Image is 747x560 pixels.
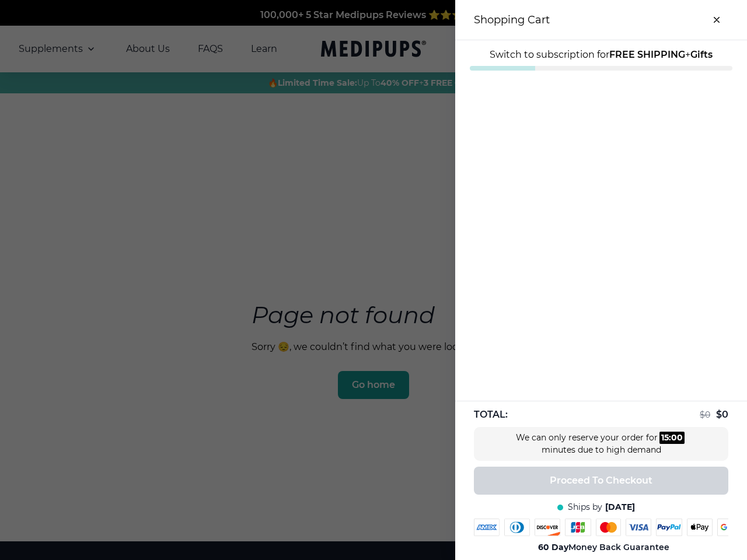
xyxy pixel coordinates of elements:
strong: FREE SHIPPING [609,49,685,60]
button: close-cart [705,8,728,32]
div: 15 [661,432,669,444]
img: paypal [656,519,682,536]
div: : [659,432,685,444]
img: amex [474,519,500,536]
strong: 60 Day [538,542,568,552]
span: TOTAL: [474,408,508,421]
span: Switch to subscription for + [490,49,713,60]
img: mastercard [596,519,622,536]
div: We can only reserve your order for minutes due to high demand [514,432,689,456]
h3: Shopping Cart [474,13,550,26]
img: apple [687,519,713,536]
img: jcb [565,519,591,536]
span: Money Back Guarantee [538,542,669,553]
span: $ 0 [716,409,728,420]
img: diners-club [504,519,530,536]
span: Ships by [568,502,602,513]
span: [DATE] [605,502,635,513]
img: visa [626,519,651,536]
span: $ 0 [700,409,710,420]
img: discover [535,519,560,536]
strong: Gifts [690,49,713,60]
img: google [717,519,743,536]
div: 00 [671,432,683,444]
